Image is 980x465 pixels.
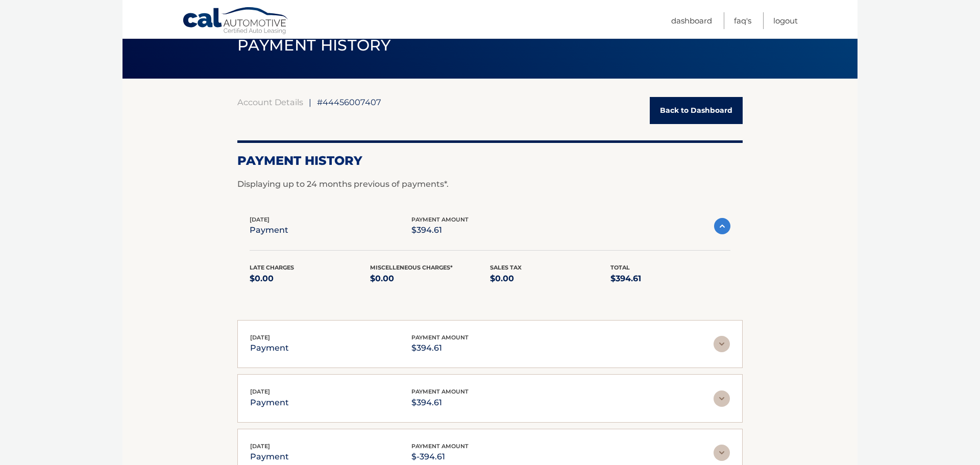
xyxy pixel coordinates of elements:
span: [DATE] [250,334,270,341]
p: $0.00 [250,272,370,286]
a: Cal Automotive [182,7,289,36]
span: PAYMENT HISTORY [237,36,391,55]
p: Displaying up to 24 months previous of payments*. [237,178,743,190]
span: payment amount [411,388,469,395]
p: $394.61 [411,341,469,355]
a: Back to Dashboard [650,97,743,124]
span: [DATE] [250,443,270,450]
p: $394.61 [610,272,731,286]
p: payment [250,450,289,464]
p: $394.61 [411,396,469,410]
a: Dashboard [671,12,712,29]
img: accordion-rest.svg [714,336,730,352]
span: payment amount [411,334,469,341]
span: [DATE] [250,216,269,223]
p: $0.00 [490,272,610,286]
span: Late Charges [250,264,294,271]
a: FAQ's [734,12,751,29]
p: $394.61 [411,223,469,237]
span: payment amount [411,216,469,223]
a: Account Details [237,97,303,107]
img: accordion-rest.svg [714,390,730,407]
img: accordion-rest.svg [714,445,730,461]
h2: Payment History [237,153,743,168]
span: | [309,97,311,107]
p: $-394.61 [411,450,469,464]
p: payment [250,223,288,237]
span: [DATE] [250,388,270,395]
p: payment [250,341,289,355]
span: Miscelleneous Charges* [370,264,453,271]
a: Logout [773,12,798,29]
p: payment [250,396,289,410]
p: $0.00 [370,272,491,286]
span: Sales Tax [490,264,522,271]
img: accordion-active.svg [714,218,730,234]
span: #44456007407 [317,97,381,107]
span: payment amount [411,443,469,450]
span: Total [610,264,630,271]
